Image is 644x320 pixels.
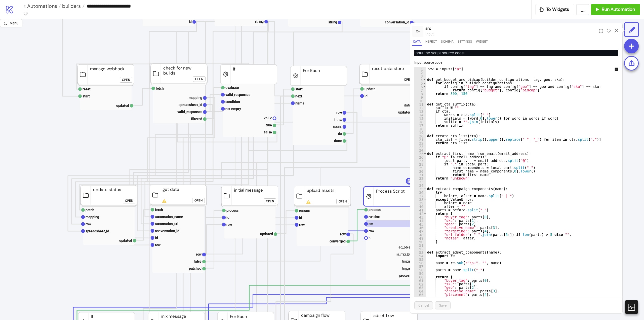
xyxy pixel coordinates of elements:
text: row [336,111,342,115]
text: id [226,216,229,220]
div: 43 [414,215,426,219]
div: 20 [414,134,426,138]
text: runtime [369,215,381,219]
div: Open [195,76,203,82]
div: 38 [414,198,426,201]
div: 3 [414,74,426,78]
div: 29 [414,166,426,169]
text: row [226,223,232,227]
div: 16 [414,120,426,124]
text: b [369,236,371,240]
div: 56 [414,261,426,265]
text: value [264,116,272,120]
text: ad_objects [398,245,415,249]
div: 26 [414,155,426,159]
text: evaluate [225,86,239,90]
p: Input the script source code [414,50,618,56]
div: 32 [414,176,426,180]
span: Toggle code folding, rows 53 through 68 [424,251,426,254]
button: Open [336,199,349,204]
span: builders [61,3,81,9]
div: 45 [414,222,426,226]
a: < Automations [23,4,61,9]
text: process [226,208,238,212]
div: 22 [414,141,426,145]
div: 11 [414,102,426,106]
text: string [328,20,337,24]
div: Open [125,198,133,204]
button: ... [576,4,589,15]
button: Save [435,301,451,309]
text: id [155,236,158,240]
text: start [295,87,303,91]
div: 36 [414,191,426,194]
button: Open [123,198,135,203]
div: 46 [414,226,426,229]
text: reset [83,87,91,91]
span: Toggle code folding, rows 36 through 37 [424,191,426,194]
text: valid_responses [225,93,250,97]
div: Open [194,198,203,203]
div: 55 [414,258,426,261]
div: 4 [414,78,426,81]
span: Toggle code folding, rows 28 through 31 [424,162,426,166]
div: 21 [414,138,426,141]
span: Toggle code folding, rows 42 through 50 [424,212,426,215]
text: fetch [155,208,163,212]
div: 61 [414,279,426,282]
div: 6 [414,85,426,88]
span: Run Automation [602,7,635,12]
div: 15 [414,117,426,120]
text: spreadsheet_id [86,229,109,233]
text: conversation_id [385,20,409,24]
span: Toggle code folding, rows 5 through 7 [423,81,426,85]
text: is_mix_build [396,252,415,256]
text: data [404,103,411,107]
span: Toggle code folding, rows 60 through 68 [424,275,426,279]
div: 31 [414,173,426,176]
text: fetch [156,86,164,90]
div: 49 [414,236,426,240]
div: 57 [414,265,426,268]
div: 8 [414,92,426,95]
div: 50 [414,240,426,243]
button: Open [193,76,206,82]
div: 10 [414,99,426,102]
div: src [425,25,597,31]
div: 51 [414,243,426,247]
div: 24 [414,148,426,152]
text: condition [225,100,240,104]
div: Open [404,77,412,83]
div: Open [266,198,274,204]
div: 42 [414,212,426,215]
text: next [295,94,302,98]
text: row [86,222,91,226]
div: 59 [414,272,426,275]
span: Toggle code folding, rows 35 through 50 [424,187,426,191]
div: input [425,31,597,37]
div: Open [339,199,347,204]
span: radius-bottomright [4,21,8,25]
div: 40 [414,205,426,208]
div: 54 [414,254,426,258]
text: src [369,222,373,226]
button: Open [264,198,276,204]
button: Open [402,77,414,82]
text: row [155,243,161,247]
button: Open [192,198,205,203]
text: start [83,94,90,98]
div: 12 [414,106,426,110]
text: row [299,223,305,227]
span: Toggle code folding, rows 13 through 16 [424,110,426,113]
span: To Widgets [546,7,569,12]
text: patch [86,208,94,212]
text: not empty [225,107,241,111]
div: 2 [414,71,426,74]
button: Settings [457,39,473,46]
text: conversation_id [155,229,179,233]
div: 28 [414,162,426,166]
span: Toggle code folding, rows 20 through 22 [424,134,426,138]
div: 19 [414,131,426,134]
div: 58 [414,268,426,272]
text: row [369,229,374,233]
